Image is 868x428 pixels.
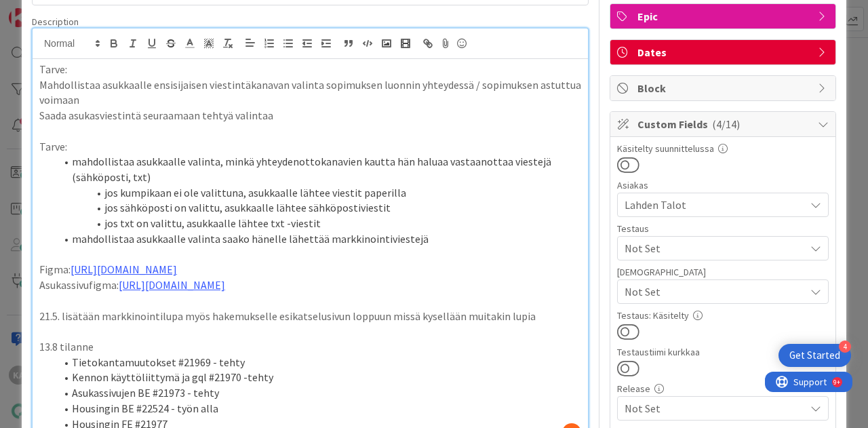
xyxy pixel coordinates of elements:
[56,185,581,201] li: jos kumpikaan ei ole valittuna, asukkaalle lähtee viestit paperilla
[32,16,79,28] span: Description
[839,341,851,353] div: 4
[68,5,75,16] div: 9+
[39,62,581,77] p: Tarve:
[119,278,225,292] a: [URL][DOMAIN_NAME]
[789,349,840,362] div: Get Started
[39,139,581,155] p: Tarve:
[56,401,581,416] li: Housingin BE #22524 - työn alla
[56,355,581,370] li: Tietokantamuutokset #21969 - tehty
[637,116,811,132] span: Custom Fields
[617,311,829,320] div: Testaus: Käsitelty
[625,284,805,300] span: Not Set
[637,80,811,96] span: Block
[56,231,581,247] li: mahdollistaa asukkaalle valinta saako hänelle lähettää markkinointiviestejä
[625,197,805,213] span: Lahden Talot
[637,44,811,60] span: Dates
[28,2,62,18] span: Support
[617,347,829,357] div: Testaustiimi kurkkaa
[56,200,581,216] li: jos sähköposti on valittu, asukkaalle lähtee sähköpostiviestit
[778,344,851,367] div: Open Get Started checklist, remaining modules: 4
[56,370,581,385] li: Kennon käyttöliittymä ja gql #21970 -tehty
[617,267,829,277] div: [DEMOGRAPHIC_DATA]
[39,262,581,277] p: Figma:
[39,277,581,293] p: Asukassivufigma:
[39,108,581,123] p: Saada asukasviestintä seuraamaan tehtyä valintaa
[56,385,581,401] li: Asukassivujen BE #21973 - tehty
[625,400,805,416] span: Not Set
[39,77,581,108] p: Mahdollistaa asukkaalle ensisijaisen viestintäkanavan valinta sopimuksen luonnin yhteydessä / sop...
[617,144,829,153] div: Käsitelty suunnittelussa
[39,339,581,355] p: 13.8 tilanne
[617,224,829,233] div: Testaus
[712,117,740,131] span: ( 4/14 )
[617,384,829,393] div: Release
[637,8,811,24] span: Epic
[71,262,177,276] a: [URL][DOMAIN_NAME]
[56,154,581,184] li: mahdollistaa asukkaalle valinta, minkä yhteydenottokanavien kautta hän haluaa vastaanottaa vieste...
[56,216,581,231] li: jos txt on valittu, asukkaalle lähtee txt -viestit
[617,180,829,190] div: Asiakas
[625,240,805,256] span: Not Set
[39,309,581,324] p: 21.5. lisätään markkinointilupa myös hakemukselle esikatselusivun loppuun missä kysellään muitaki...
